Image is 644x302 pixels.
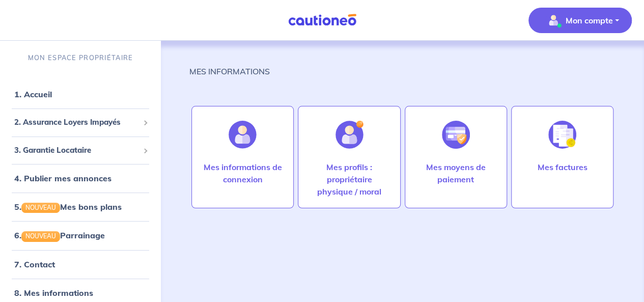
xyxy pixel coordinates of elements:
a: 4. Publier mes annonces [14,173,111,183]
img: illu_account.svg [229,121,257,149]
div: 5.NOUVEAUMes bons plans [4,197,157,217]
p: MES INFORMATIONS [189,65,270,77]
img: illu_account_valid_menu.svg [545,12,562,29]
p: Mes profils : propriétaire physique / moral [309,161,389,198]
div: 2. Assurance Loyers Impayés [4,113,157,132]
span: 2. Assurance Loyers Impayés [14,117,139,128]
span: 3. Garantie Locataire [14,145,139,156]
img: illu_account_add.svg [335,121,363,149]
div: 6.NOUVEAUParrainage [4,225,157,245]
button: illu_account_valid_menu.svgMon compte [528,8,632,33]
p: Mon compte [566,14,613,26]
div: 1. Accueil [4,84,157,104]
p: Mes factures [537,161,587,173]
div: 4. Publier mes annonces [4,168,157,188]
img: Cautioneo [284,14,360,26]
a: 7. Contact [14,259,55,269]
a: 6.NOUVEAUParrainage [14,230,105,240]
a: 1. Accueil [14,89,52,99]
div: 3. Garantie Locataire [4,141,157,160]
img: illu_invoice.svg [548,121,576,149]
img: illu_credit_card_no_anim.svg [442,121,470,149]
a: 8. Mes informations [14,288,93,298]
p: Mes moyens de paiement [415,161,496,185]
p: MON ESPACE PROPRIÉTAIRE [28,53,133,63]
p: Mes informations de connexion [202,161,283,185]
a: 5.NOUVEAUMes bons plans [14,202,122,212]
div: 7. Contact [4,254,157,274]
